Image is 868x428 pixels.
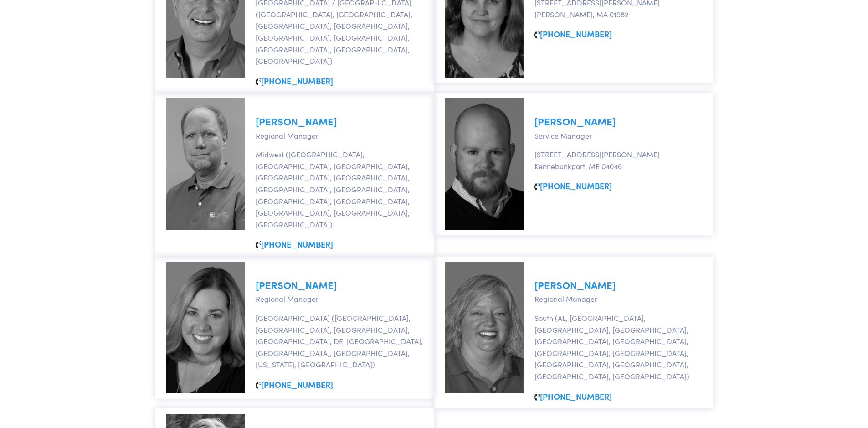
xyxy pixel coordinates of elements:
[534,149,702,172] p: [STREET_ADDRESS][PERSON_NAME] Kennebunkport, ME 04046
[261,75,333,87] a: [PHONE_NUMBER]
[256,293,423,305] p: Regional Manager
[256,114,337,128] a: [PERSON_NAME]
[256,312,423,371] p: [GEOGRAPHIC_DATA] ([GEOGRAPHIC_DATA], [GEOGRAPHIC_DATA], [GEOGRAPHIC_DATA], [GEOGRAPHIC_DATA], DE...
[261,379,333,390] a: [PHONE_NUMBER]
[256,149,423,230] p: Midwest ([GEOGRAPHIC_DATA], [GEOGRAPHIC_DATA], [GEOGRAPHIC_DATA], [GEOGRAPHIC_DATA], [GEOGRAPHIC_...
[256,130,423,142] p: Regional Manager
[540,28,612,40] a: [PHONE_NUMBER]
[261,238,333,250] a: [PHONE_NUMBER]
[166,98,245,230] img: david-larson.jpg
[256,278,337,292] a: [PERSON_NAME]
[534,312,702,382] p: South (AL, [GEOGRAPHIC_DATA], [GEOGRAPHIC_DATA], [GEOGRAPHIC_DATA], [GEOGRAPHIC_DATA], [GEOGRAPHI...
[540,180,612,191] a: [PHONE_NUMBER]
[540,391,612,402] a: [PHONE_NUMBER]
[534,130,702,142] p: Service Manager
[534,278,616,292] a: [PERSON_NAME]
[445,262,524,393] img: misti-toro.jpg
[534,114,616,128] a: [PERSON_NAME]
[166,262,245,393] img: jeanne-held.jpg
[534,293,702,305] p: Regional Manager
[445,98,524,230] img: ben-senning.jpg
